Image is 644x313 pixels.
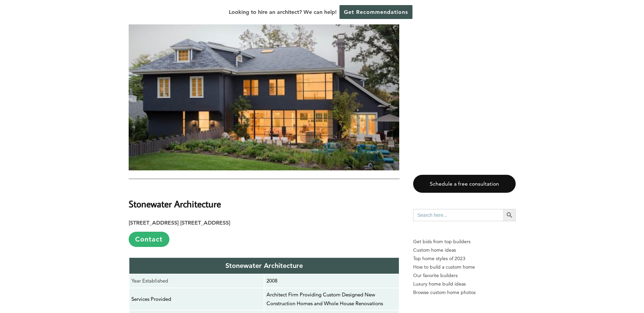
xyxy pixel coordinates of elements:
[413,280,516,288] a: Luxury home build ideas
[413,271,516,280] a: Our favorite builders
[413,288,516,297] a: Browse custom home photos
[129,198,221,210] strong: Stonewater Architecture
[129,232,169,247] a: Contact
[129,220,230,226] strong: [STREET_ADDRESS] [STREET_ADDRESS]
[413,209,503,221] input: Search here...
[339,5,412,19] a: Get Recommendations
[610,279,636,305] iframe: Drift Widget Chat Controller
[413,237,516,246] p: Get bids from top builders
[131,295,262,304] p: Services Provided
[413,246,516,254] a: Custom home ideas
[225,262,303,270] strong: Stonewater Architecture
[131,276,262,285] p: Year Established
[266,276,397,285] p: 2008
[413,263,516,271] a: How to build a custom home
[266,290,397,308] p: Architect Firm Providing Custom Designed New Construction Homes and Whole House Renovations
[506,211,513,219] svg: Search
[413,175,516,193] a: Schedule a free consultation
[413,254,516,263] a: Top home styles of 2023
